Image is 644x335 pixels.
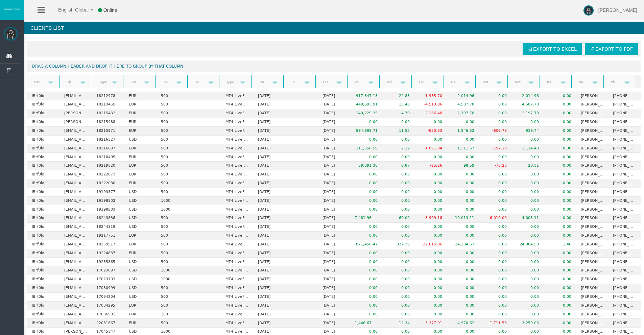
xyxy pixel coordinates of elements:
td: [DATE] [253,144,286,153]
td: -1,091.94 [414,144,447,153]
td: USD [124,197,157,206]
td: [EMAIL_ADDRESS][DOMAIN_NAME] [59,144,92,153]
td: 0.00 [414,153,447,162]
td: [PERSON_NAME] [576,153,609,162]
td: -850.33 [414,127,447,136]
td: MT4 LiveFixedSpreadAccount [221,162,253,170]
td: -197.19 [479,144,511,153]
td: [DATE] [318,223,350,232]
span: Export to PDF [595,46,633,52]
td: 0.00 [544,100,576,109]
td: [PHONE_NUMBER] [608,162,641,170]
td: [EMAIL_ADDRESS][DOMAIN_NAME] [59,179,92,188]
td: 0.00 [350,197,382,206]
td: 0.00 [382,170,415,179]
td: 0.00 [479,100,511,109]
td: 0.00 [479,223,511,232]
td: 2,197.78 [447,109,479,118]
td: EUR [124,153,157,162]
td: 0.00 [544,188,576,197]
td: [EMAIL_ADDRESS][DOMAIN_NAME] [59,170,92,179]
td: IBrf0lo [27,144,59,153]
td: MT4 LiveFixedSpreadAccount [221,109,253,118]
td: [DATE] [318,153,350,162]
td: 0.00 [350,118,382,127]
td: 0.00 [414,197,447,206]
a: Currency [126,78,144,87]
a: Last trade date [318,78,336,87]
td: [DATE] [253,100,286,109]
td: IBrf0lo [27,205,59,214]
td: IBrf0lo [27,127,59,136]
td: IBrf0lo [27,136,59,144]
td: [PERSON_NAME] [576,92,609,100]
td: 0.00 [479,170,511,179]
td: 0.87 [382,162,415,170]
td: -1,955.70 [414,92,447,100]
a: Withdrawals [479,78,497,87]
td: [PERSON_NAME] [PERSON_NAME] [576,118,609,127]
td: 0.00 [479,188,511,197]
td: 448,693.91 [350,100,382,109]
td: 18218405 [92,153,124,162]
td: [DATE] [253,118,286,127]
td: MT4 LiveFixedSpreadAccount [221,170,253,179]
a: Export to Excel [523,43,582,55]
td: 500 [156,179,189,188]
td: 0.00 [544,214,576,223]
td: 1,311.67 [447,144,479,153]
td: [EMAIL_ADDRESS][DOMAIN_NAME] [59,214,92,223]
span: English Global [49,7,89,13]
a: Phone [607,78,625,87]
td: 0.00 [382,118,415,127]
td: 0.00 [544,92,576,100]
td: [PERSON_NAME] [576,197,609,206]
td: 2.22 [382,144,415,153]
td: 0.00 [511,188,544,197]
td: [DATE] [253,197,286,206]
td: 0.00 [544,136,576,144]
td: [PHONE_NUMBER] [608,179,641,188]
td: 28.31 [511,162,544,170]
td: [PERSON_NAME] [576,136,609,144]
td: 0.00 [479,136,511,144]
td: 98.59 [447,162,479,170]
td: 500 [156,162,189,170]
td: [PERSON_NAME] [576,214,609,223]
td: 500 [156,118,189,127]
td: 18243836 [92,214,124,223]
td: [PHONE_NUMBER] [608,197,641,206]
td: [PHONE_NUMBER] [608,127,641,136]
a: Start Date [255,77,272,87]
td: MT4 LiveFixedSpreadAccount [221,127,253,136]
td: 0.00 [350,223,382,232]
td: MT4 LiveFixedSpreadAccount [221,92,253,100]
td: USD [124,205,157,214]
td: -25.26 [414,162,447,170]
td: [DATE] [318,127,350,136]
td: [PERSON_NAME] [576,223,609,232]
td: 0.00 [447,170,479,179]
td: -2,186.48 [414,109,447,118]
td: 0.00 [447,136,479,144]
td: 4,587.78 [511,100,544,109]
td: 0.00 [479,109,511,118]
td: [PHONE_NUMBER] [608,188,641,197]
td: 0.00 [447,205,479,214]
td: 500 [156,92,189,100]
td: 0.00 [447,197,479,206]
td: 2,014.96 [511,92,544,100]
td: 18215971 [92,127,124,136]
td: [EMAIL_ADDRESS][DOMAIN_NAME] [59,153,92,162]
td: 0.00 [544,153,576,162]
td: 1000 [156,197,189,206]
td: -606.78 [479,127,511,136]
td: [EMAIL_ADDRESS][DOMAIN_NAME] [59,127,92,136]
td: [PHONE_NUMBER] [608,136,641,144]
td: 0.00 [350,188,382,197]
td: 18244319 [92,223,124,232]
td: 0.00 [382,197,415,206]
td: 500 [156,100,189,109]
td: [DATE] [253,109,286,118]
td: [PHONE_NUMBER] [608,205,641,214]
